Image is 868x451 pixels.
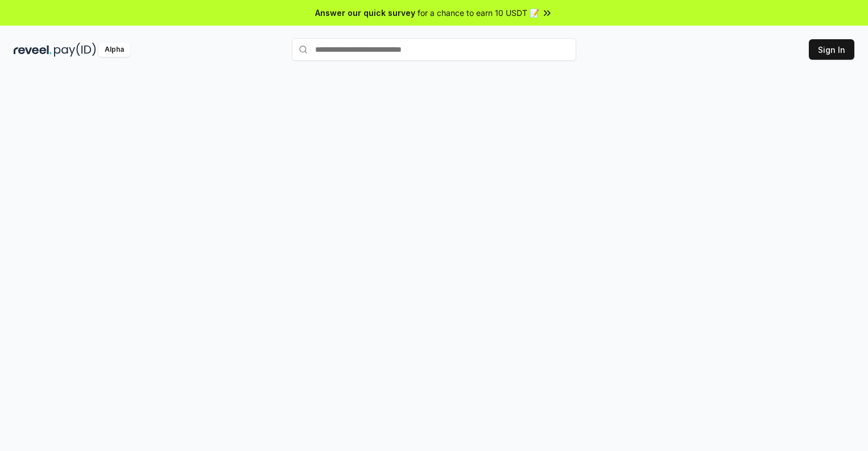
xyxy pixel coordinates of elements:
[809,39,854,60] button: Sign In
[98,43,130,57] div: Alpha
[418,7,539,19] span: for a chance to earn 10 USDT 📝
[315,7,415,19] span: Answer our quick survey
[54,43,96,57] img: pay_id
[14,43,52,57] img: reveel_dark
